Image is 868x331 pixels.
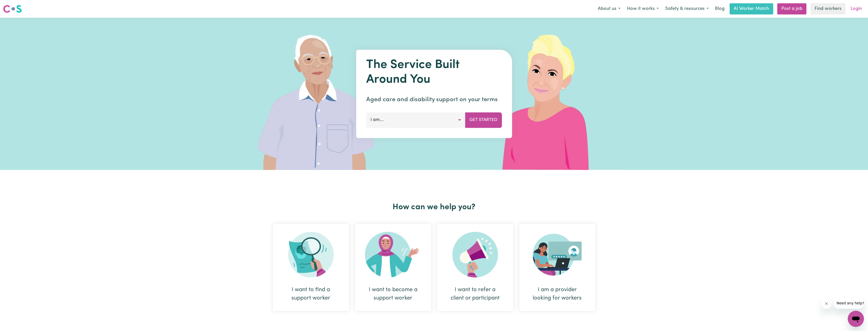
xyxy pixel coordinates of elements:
[712,3,728,14] a: Blog
[810,3,845,14] a: Find workers
[270,202,598,212] h2: How can we help you?
[465,112,502,128] button: Get Started
[355,224,431,311] div: I want to become a support worker
[519,224,595,311] div: I am a provider looking for workers
[730,3,773,14] a: AI Worker Match
[288,232,334,277] img: Search
[847,3,865,14] a: Login
[285,286,337,302] div: I want to find a support worker
[449,286,501,302] div: I want to refer a client or participant
[3,4,31,8] span: Need any help?
[834,298,864,309] iframe: Message from company
[595,4,624,14] button: About us
[452,232,498,277] img: Refer
[366,58,502,87] h1: The Service Built Around You
[662,4,712,14] button: Safety & resources
[437,224,513,311] div: I want to refer a client or participant
[533,232,582,277] img: Provider
[624,4,662,14] button: How it works
[365,232,421,277] img: Become Worker
[3,3,22,15] a: Careseekers logo
[531,286,583,302] div: I am a provider looking for workers
[366,95,502,104] p: Aged care and disability support on your terms
[273,224,349,311] div: I want to find a support worker
[3,4,22,13] img: Careseekers logo
[367,286,419,302] div: I want to become a support worker
[366,112,465,128] button: I am...
[821,299,832,309] iframe: Close message
[848,311,864,327] iframe: Button to launch messaging window
[777,3,806,14] a: Post a job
